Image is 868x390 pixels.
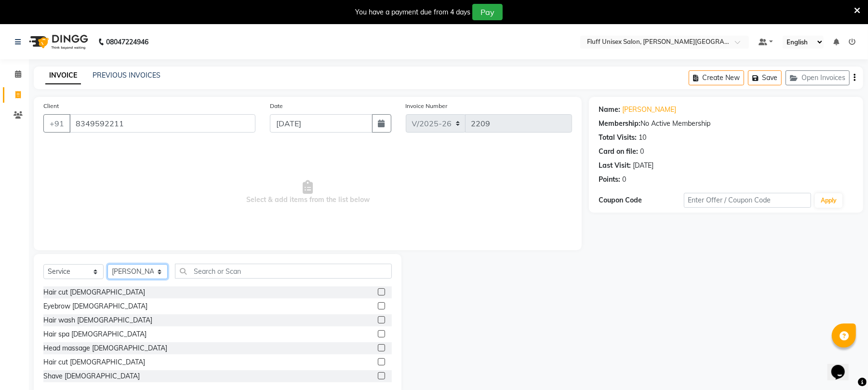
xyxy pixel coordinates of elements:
[43,144,572,241] span: Select & add items from the list below
[45,67,81,84] a: INVOICE
[684,193,811,208] input: Enter Offer / Coupon Code
[69,114,255,133] input: Search by Name/Mobile/Email/Code
[599,147,638,157] div: Card on file:
[43,114,70,133] button: +91
[599,161,631,171] div: Last Visit:
[43,357,145,367] div: Hair cut [DEMOGRAPHIC_DATA]
[25,28,91,55] img: logo
[633,161,654,171] div: [DATE]
[93,71,160,80] a: PREVIOUS INVOICES
[640,147,644,157] div: 0
[599,133,637,143] div: Total Visits:
[43,301,147,311] div: Eyebrow [DEMOGRAPHIC_DATA]
[599,175,620,185] div: Points:
[815,193,842,208] button: Apply
[175,264,392,279] input: Search or Scan
[689,70,744,85] button: Create New
[270,102,283,110] label: Date
[622,175,626,185] div: 0
[786,70,850,85] button: Open Invoices
[43,343,167,353] div: Head massage [DEMOGRAPHIC_DATA]
[43,102,59,110] label: Client
[828,351,858,380] iframe: chat widget
[748,70,782,85] button: Save
[599,105,620,115] div: Name:
[43,315,152,325] div: Hair wash [DEMOGRAPHIC_DATA]
[43,329,147,339] div: Hair spa [DEMOGRAPHIC_DATA]
[406,102,448,110] label: Invoice Number
[43,371,140,381] div: Shave [DEMOGRAPHIC_DATA]
[599,119,641,129] div: Membership:
[43,287,145,297] div: Hair cut [DEMOGRAPHIC_DATA]
[106,28,148,55] b: 08047224946
[639,133,646,143] div: 10
[599,119,854,129] div: No Active Membership
[622,105,676,115] a: [PERSON_NAME]
[355,7,470,17] div: You have a payment due from 4 days
[472,4,503,20] button: Pay
[599,195,683,205] div: Coupon Code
